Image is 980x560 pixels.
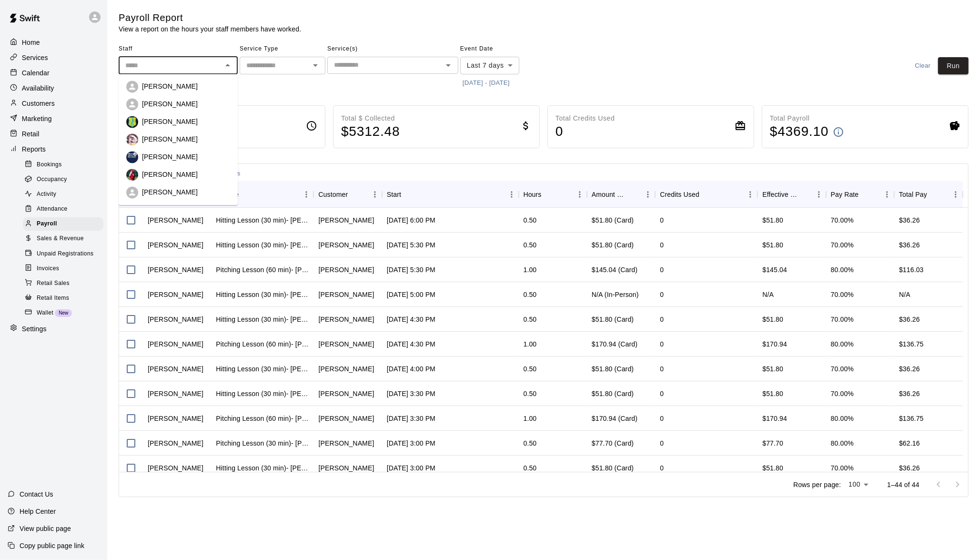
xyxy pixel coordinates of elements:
a: Occupancy [23,172,107,187]
button: Sort [348,188,361,201]
h4: $ 5312.48 [341,123,400,140]
span: Retail Sales [37,279,70,288]
p: Services [22,53,48,62]
a: Settings [8,322,100,336]
div: $51.80 [758,208,826,233]
div: $145.04 [758,257,826,282]
div: 70.00% [831,463,854,473]
a: Home [8,35,100,50]
div: Elizabeth Pitcher [318,389,374,398]
div: Customer [313,181,382,208]
div: 80.00% [831,265,854,275]
div: Morgan Jones [318,414,374,423]
div: 0 [660,463,664,473]
div: 70.00% [831,240,854,250]
div: Occupancy [23,173,103,186]
div: 0 [660,215,664,225]
div: $51.80 (Card) [592,463,634,473]
button: Sort [798,188,812,201]
button: Menu [743,187,758,202]
div: Effective Price [758,181,826,208]
div: 0 [660,414,664,423]
a: Services [8,51,100,65]
p: [PERSON_NAME] [142,153,198,162]
div: Unpaid Registrations [23,247,103,261]
p: 1–44 of 44 [887,480,919,489]
div: $51.80 (Card) [592,240,634,250]
div: Pitching Lesson (60 min)- Kyle Bunn [216,265,309,275]
div: Sales & Revenue [23,232,103,245]
div: Matt Patrick [318,215,374,225]
div: Travis Baggott [318,265,374,275]
div: $170.94 [758,406,826,431]
p: Help Center [20,507,56,516]
p: Customers [22,99,55,108]
p: Copy public page link [20,541,84,550]
a: Activity [23,187,107,202]
button: Close [221,59,234,72]
span: Service(s) [327,41,458,57]
div: Hitting Lesson (30 min)- Eric Opelski [216,463,309,473]
div: Eric Opelski [148,315,203,324]
div: N/A [758,282,826,307]
div: $62.16 [899,438,920,448]
div: Hitting Lesson (30 min)- Eric Opelski [216,389,309,398]
div: 0 [660,265,664,275]
div: Sep 16, 2025, 3:00 PM [387,438,435,448]
p: Total Payroll [770,113,844,123]
p: [PERSON_NAME] [142,100,198,109]
button: Sort [699,188,713,201]
div: $51.80 [758,456,826,480]
a: Marketing [8,112,100,126]
p: Availability [22,83,54,93]
div: Sep 16, 2025, 3:30 PM [387,414,435,423]
button: Run [938,57,969,75]
div: Hitting Lesson (30 min)- Eric Opelski [216,315,309,324]
h4: $ 4369.10 [770,123,829,140]
div: $36.26 [899,240,920,250]
span: Unpaid Registrations [37,249,93,259]
div: Sep 16, 2025, 5:00 PM [387,290,435,299]
span: Invoices [37,264,59,274]
a: Bookings [23,157,107,172]
div: Kyle Bunn [148,339,203,349]
div: 0 [660,438,664,448]
div: Pitching Lesson (60 min)- Kyle Bunn [216,339,309,349]
div: Retail [8,127,100,141]
div: Effective Price [762,181,798,208]
span: New [55,310,72,316]
p: Marketing [22,114,52,123]
button: Sort [542,188,555,201]
div: Retail Sales [23,277,103,290]
div: Matt Patrick [318,240,374,250]
a: Customers [8,96,100,111]
h5: Payroll Report [119,11,301,24]
div: Amount Paid [592,181,627,208]
img: Jose Polanco [126,151,138,163]
div: 0 [660,364,664,374]
div: Sep 16, 2025, 3:30 PM [387,389,435,398]
div: Hitting Lesson (30 min)- Eric Opelski [216,240,309,250]
div: Pitching Lesson (30 min)- Kyle Bunn [216,438,309,448]
div: 0 [660,339,664,349]
p: Calendar [22,68,50,78]
div: $51.80 [758,307,826,332]
a: Reports [8,142,100,156]
div: Hours [519,181,587,208]
div: $36.26 [899,364,920,374]
div: N/A (In-Person) [592,290,639,299]
span: Retail Items [37,294,69,303]
div: Last 7 days [460,57,519,74]
div: Hitting Lesson (30 min)- Eric Opelski [216,364,309,374]
div: Sep 16, 2025, 5:30 PM [387,240,435,250]
div: 0.50 [524,438,537,448]
button: [DATE] - [DATE] [460,76,512,91]
div: Sep 16, 2025, 4:30 PM [387,315,435,324]
p: Retail [22,129,40,139]
button: Sort [401,188,414,201]
a: WalletNew [23,305,107,320]
div: 80.00% [831,438,854,448]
